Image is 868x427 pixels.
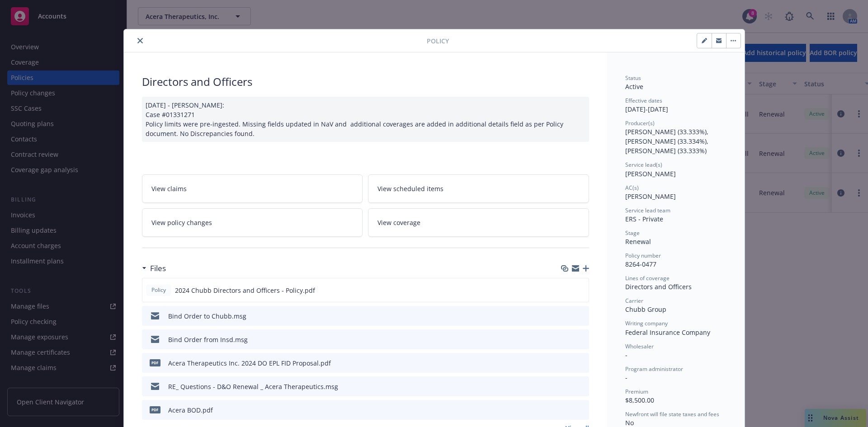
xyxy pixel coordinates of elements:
span: [PERSON_NAME] [625,192,676,201]
span: Active [625,82,643,91]
button: preview file [577,405,585,415]
button: preview file [577,311,585,321]
div: Directors and Officers [625,282,726,291]
button: preview file [577,358,585,368]
span: No [625,418,634,427]
span: AC(s) [625,184,639,192]
button: download file [563,358,570,368]
span: Effective dates [625,97,662,104]
button: download file [563,405,570,415]
span: [PERSON_NAME] (33.333%), [PERSON_NAME] (33.334%), [PERSON_NAME] (33.333%) [625,127,710,155]
div: Bind Order from Insd.msg [168,335,248,344]
span: 2024 Chubb Directors and Officers - Policy.pdf [175,286,315,295]
span: Service lead team [625,206,670,214]
div: [DATE] - [DATE] [625,97,726,114]
span: View claims [151,184,187,193]
span: Chubb Group [625,305,666,314]
span: Producer(s) [625,119,655,127]
button: download file [563,311,570,321]
button: download file [562,286,570,295]
span: Carrier [625,297,643,305]
a: View scheduled items [368,174,589,203]
button: download file [563,382,570,391]
span: Premium [625,388,648,395]
button: preview file [577,286,585,295]
a: View claims [142,174,363,203]
span: Renewal [625,237,651,246]
span: View coverage [377,218,420,227]
span: [PERSON_NAME] [625,169,676,178]
span: $8,500.00 [625,396,654,404]
span: Writing company [625,319,668,327]
div: [DATE] - [PERSON_NAME]: Case #01331271 Policy limits were pre-ingested. Missing fields updated in... [142,97,589,142]
div: Bind Order to Chubb.msg [168,311,246,321]
div: Files [142,263,166,274]
span: Policy [427,36,449,46]
div: Directors and Officers [142,74,589,89]
span: Policy number [625,252,661,259]
span: Lines of coverage [625,274,670,282]
div: RE_ Questions - D&O Renewal _ Acera Therapeutics.msg [168,382,338,391]
span: View policy changes [151,218,212,227]
span: Program administrator [625,365,683,373]
div: Acera Therapeutics Inc. 2024 DO EPL FID Proposal.pdf [168,358,331,368]
span: Policy [150,286,168,294]
span: View scheduled items [377,184,443,193]
button: preview file [577,382,585,391]
span: pdf [150,406,160,413]
button: download file [563,335,570,344]
div: Acera BOD.pdf [168,405,213,415]
span: - [625,351,627,359]
span: pdf [150,359,160,366]
span: ERS - Private [625,215,663,223]
a: View coverage [368,208,589,237]
span: Wholesaler [625,343,654,350]
span: Service lead(s) [625,161,662,169]
span: Stage [625,229,640,237]
span: Federal Insurance Company [625,328,710,337]
a: View policy changes [142,208,363,237]
h3: Files [150,263,166,274]
span: Newfront will file state taxes and fees [625,410,719,418]
span: Status [625,74,641,82]
button: preview file [577,335,585,344]
button: close [135,35,146,46]
span: 8264-0477 [625,260,656,268]
span: - [625,373,627,382]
